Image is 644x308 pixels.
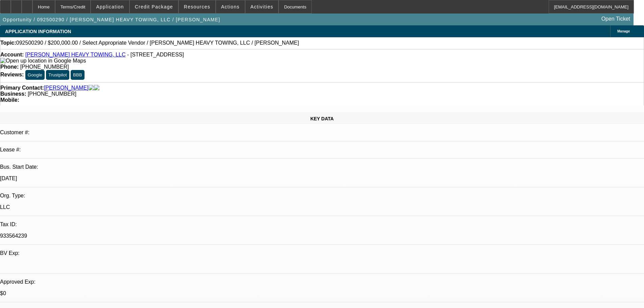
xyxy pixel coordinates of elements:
span: [PHONE_NUMBER] [28,91,76,97]
span: Actions [221,4,240,9]
button: Activities [245,0,279,13]
img: Open up location in Google Maps [0,58,86,64]
button: Application [91,0,129,13]
strong: Mobile: [0,97,19,103]
span: Activities [251,4,273,9]
span: Opportunity / 092500290 / [PERSON_NAME] HEAVY TOWING, LLC / [PERSON_NAME] [3,17,220,22]
button: Credit Package [130,0,178,13]
span: Application [96,4,124,9]
strong: Topic: [0,40,16,46]
strong: Phone: [0,64,19,70]
span: Manage [617,29,630,33]
span: - [STREET_ADDRESS] [127,52,184,57]
a: View Google Maps [0,58,86,64]
strong: Account: [0,52,24,57]
button: Actions [216,0,245,13]
button: Google [25,70,45,80]
strong: Business: [0,91,26,97]
strong: Reviews: [0,72,24,77]
span: [PHONE_NUMBER] [20,64,69,70]
span: Credit Package [135,4,173,9]
button: Resources [179,0,215,13]
strong: Primary Contact: [0,85,44,91]
span: KEY DATA [310,116,334,121]
span: APPLICATION INFORMATION [5,29,71,34]
button: BBB [71,70,85,80]
a: [PERSON_NAME] [44,85,89,91]
a: [PERSON_NAME] HEAVY TOWING, LLC [25,52,126,57]
a: Open Ticket [599,13,633,25]
span: Resources [184,4,210,9]
button: Trustpilot [46,70,69,80]
img: linkedin-icon.png [94,85,99,91]
img: facebook-icon.png [89,85,94,91]
span: 092500290 / $200,000.00 / Select Appropriate Vendor / [PERSON_NAME] HEAVY TOWING, LLC / [PERSON_N... [16,40,299,46]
